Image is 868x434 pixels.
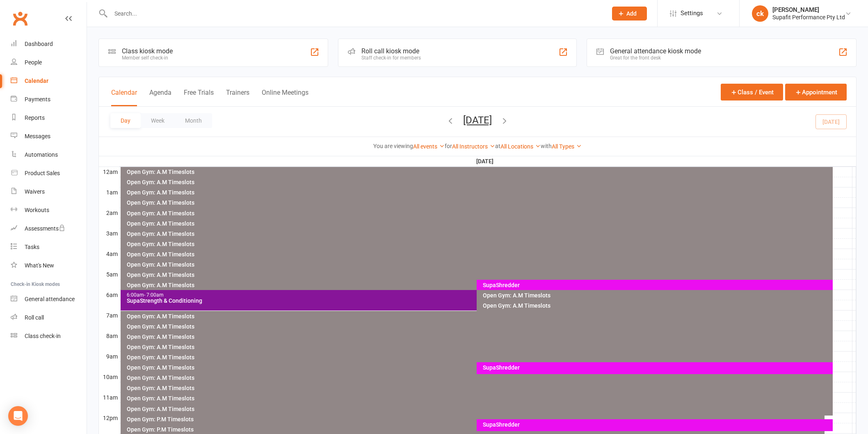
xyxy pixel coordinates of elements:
div: Workouts [25,207,49,213]
div: Messages [25,133,50,139]
a: Class kiosk mode [11,327,87,345]
a: Clubworx [10,8,30,29]
a: Tasks [11,238,87,256]
div: Calendar [25,78,48,84]
div: Open Intercom Messenger [8,406,28,426]
a: Calendar [11,72,87,90]
div: Assessments [25,225,65,232]
a: Reports [11,109,87,127]
div: General attendance [25,296,75,302]
div: Automations [25,151,58,158]
div: Dashboard [25,41,53,47]
a: Roll call [11,308,87,327]
a: General attendance kiosk mode [11,290,87,308]
a: Automations [11,146,87,164]
div: Tasks [25,244,39,250]
div: Roll call [25,314,44,321]
a: People [11,53,87,72]
div: Waivers [25,188,45,195]
div: What's New [25,262,54,269]
div: Product Sales [25,170,60,176]
a: Dashboard [11,35,87,53]
a: Assessments [11,219,87,238]
div: People [25,59,42,66]
a: Product Sales [11,164,87,183]
div: Payments [25,96,50,103]
div: Reports [25,114,45,121]
a: Workouts [11,201,87,219]
a: Waivers [11,183,87,201]
a: Payments [11,90,87,109]
a: Messages [11,127,87,146]
a: What's New [11,256,87,275]
div: Class check-in [25,333,61,339]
